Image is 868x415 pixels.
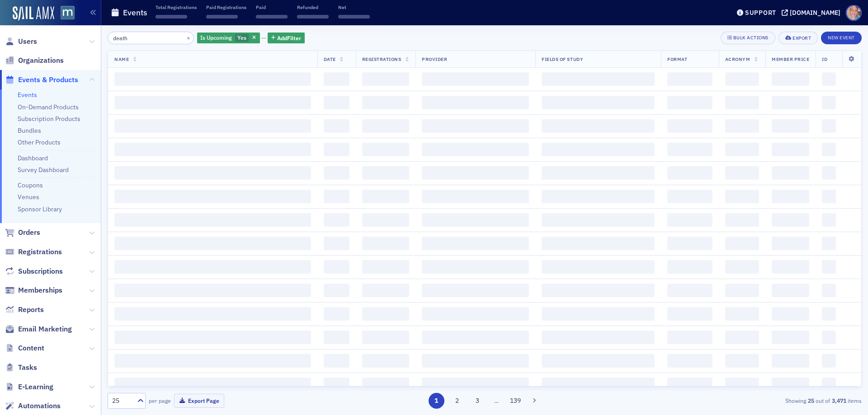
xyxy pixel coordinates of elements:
span: ‌ [542,354,655,368]
span: ‌ [114,237,311,250]
span: ‌ [822,143,836,156]
a: Subscriptions [5,266,63,276]
span: Users [18,37,37,47]
span: Organizations [18,56,64,65]
span: ‌ [667,378,712,391]
span: ‌ [362,260,409,274]
span: ID [822,56,827,62]
span: ‌ [362,119,409,133]
span: ‌ [114,166,311,180]
span: ‌ [822,378,836,391]
span: Is Upcoming [200,34,232,41]
span: ‌ [324,307,350,321]
span: ‌ [362,237,409,250]
span: Provider [422,56,447,62]
a: Registrations [5,247,62,257]
span: ‌ [422,96,529,109]
span: ‌ [667,119,712,133]
a: Coupons [18,181,43,189]
span: ‌ [725,119,759,133]
span: ‌ [324,119,350,133]
span: ‌ [725,378,759,391]
span: ‌ [822,190,836,203]
span: ‌ [422,354,529,368]
span: ‌ [667,237,712,250]
span: ‌ [324,378,350,391]
div: Bulk Actions [733,35,769,40]
span: ‌ [822,307,836,321]
span: ‌ [422,119,529,133]
p: Paid [256,4,288,10]
div: [DOMAIN_NAME] [790,9,840,17]
span: … [490,396,503,405]
span: ‌ [324,190,350,203]
span: ‌ [324,96,350,109]
span: ‌ [822,213,836,227]
span: ‌ [422,284,529,297]
span: ‌ [114,96,311,109]
div: Export [793,36,811,41]
span: ‌ [822,331,836,344]
button: Export Page [174,394,224,408]
a: Bundles [18,126,41,135]
span: ‌ [822,119,836,133]
span: ‌ [542,307,655,321]
p: Refunded [297,4,329,10]
span: ‌ [114,284,311,297]
span: ‌ [362,96,409,109]
div: 25 [112,396,132,406]
span: ‌ [772,331,809,344]
p: Total Registrations [156,4,197,10]
span: ‌ [772,143,809,156]
span: ‌ [772,260,809,274]
span: ‌ [114,213,311,227]
span: ‌ [338,15,370,19]
span: ‌ [667,260,712,274]
span: ‌ [822,96,836,109]
span: ‌ [324,260,350,274]
span: ‌ [542,96,655,109]
span: ‌ [725,260,759,274]
span: Registrations [18,247,62,257]
span: ‌ [725,331,759,344]
span: Tasks [18,363,37,373]
span: ‌ [542,190,655,203]
span: ‌ [772,378,809,391]
label: per page [149,396,171,405]
span: Format [667,56,687,62]
span: ‌ [156,15,187,19]
a: View Homepage [54,6,75,21]
span: ‌ [772,284,809,297]
span: ‌ [772,96,809,109]
span: ‌ [542,237,655,250]
span: ‌ [422,190,529,203]
span: ‌ [422,143,529,156]
img: SailAMX [13,6,54,21]
span: ‌ [297,15,329,19]
span: ‌ [362,72,409,86]
span: Orders [18,228,40,238]
button: × [184,33,193,42]
span: ‌ [422,260,529,274]
span: ‌ [822,354,836,368]
span: ‌ [542,260,655,274]
a: Sponsor Library [18,205,62,213]
span: ‌ [822,260,836,274]
span: ‌ [114,143,311,156]
span: Add Filter [277,34,301,42]
span: Email Marketing [18,324,72,334]
span: ‌ [725,237,759,250]
p: Net [338,4,370,10]
span: ‌ [206,15,238,19]
span: ‌ [772,307,809,321]
span: ‌ [362,378,409,391]
span: Automations [18,401,61,411]
img: SailAMX [61,6,75,20]
span: ‌ [324,143,350,156]
a: Memberships [5,285,62,295]
div: Showing out of items [617,396,862,405]
span: E-Learning [18,382,53,392]
span: ‌ [772,354,809,368]
span: ‌ [542,143,655,156]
